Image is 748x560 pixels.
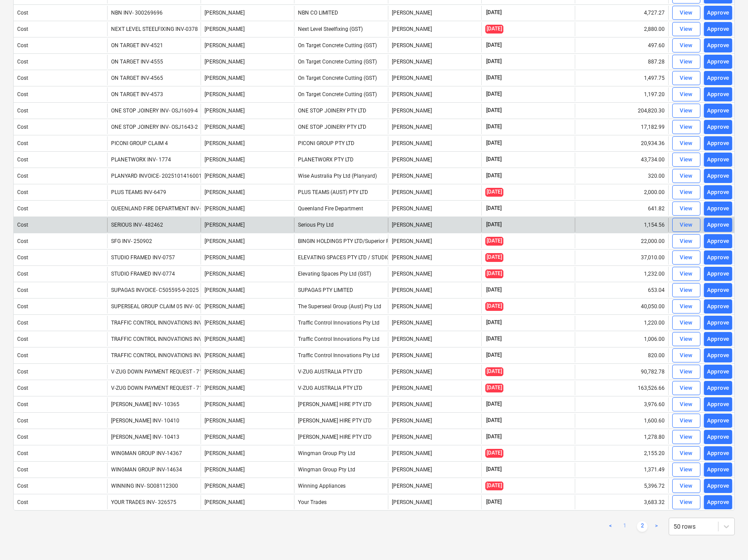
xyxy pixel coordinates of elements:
button: Approve [704,38,732,52]
button: View [672,185,700,199]
div: [PERSON_NAME] [388,55,481,69]
div: Approve [707,269,729,279]
button: View [672,71,700,85]
button: Approve [704,495,732,509]
div: View [680,383,693,393]
div: Cost [17,254,28,261]
div: View [680,497,693,508]
div: ELEVATING SPACES PTY LTD / STUDIO FRAMED [294,250,387,265]
div: View [680,448,693,459]
button: View [672,397,700,411]
div: 641.82 [575,202,668,216]
div: View [680,236,693,246]
button: Approve [704,104,732,118]
div: Cost [17,157,28,163]
div: Approve [707,399,729,410]
div: SUPERSEAL GROUP CLAIM 05 INV- 00000639 [111,303,220,310]
div: QUEENLAND FIRE DEPARTMENT INV- 6000192475 [111,205,233,212]
div: 163,526.66 [575,381,668,395]
div: 3,683.32 [575,495,668,509]
button: Approve [704,430,732,444]
div: [PERSON_NAME] [388,120,481,134]
button: Approve [704,120,732,134]
div: [PERSON_NAME] [388,153,481,167]
div: [PERSON_NAME] [388,169,481,183]
div: View [680,367,693,377]
button: Approve [704,365,732,379]
button: Approve [704,283,732,297]
a: Page 2 is your current page [637,521,648,532]
div: ON TARGET INV-4565 [111,75,163,81]
div: [PERSON_NAME] [388,22,481,36]
span: [DATE] [485,237,503,245]
button: Approve [704,153,732,167]
div: Approve [707,106,729,116]
button: Approve [704,414,732,428]
button: View [672,316,700,330]
div: V-ZUG AUSTRALIA PTY LTD [294,381,387,395]
div: 43,734.00 [575,153,668,167]
div: Approve [707,253,729,263]
div: Approve [707,432,729,442]
div: [PERSON_NAME] [388,267,481,281]
div: PLUS TEAMS INV-6479 [111,189,166,195]
div: 1,497.75 [575,71,668,85]
div: PLUS TEAMS (AUST) PTY LTD [294,185,387,199]
div: SUPAGAS PTY LIMITED [294,283,387,297]
button: View [672,136,700,150]
button: Approve [704,202,732,216]
div: View [680,432,693,442]
button: View [672,414,700,428]
div: View [680,8,693,18]
button: View [672,348,700,362]
span: Della Rosa [205,189,245,195]
span: [DATE] [485,74,502,82]
div: [PERSON_NAME] [388,414,481,428]
div: View [680,302,693,312]
div: [PERSON_NAME] [388,348,481,362]
span: [DATE] [485,172,502,179]
div: [PERSON_NAME] HIRE PTY LTD [294,414,387,428]
span: [DATE] [485,319,502,326]
div: 4,727.27 [575,6,668,20]
div: Approve [707,302,729,312]
div: Cost [17,287,28,293]
span: [DATE] [485,221,502,228]
span: Della Rosa [205,10,245,16]
span: [DATE] [485,25,503,33]
div: 204,820.30 [575,104,668,118]
div: Cost [17,238,28,244]
div: Approve [707,351,729,361]
div: NBN INV- 300269696 [111,10,163,16]
div: 90,782.78 [575,365,668,379]
div: Cost [17,59,28,65]
div: Elevating Spaces Pty Ltd (GST) [294,267,387,281]
div: PICONI GROUP CLAIM 4 [111,140,168,146]
div: [PERSON_NAME] [388,250,481,265]
div: 497.60 [575,38,668,52]
div: [PERSON_NAME] [388,87,481,101]
div: PLANETWORX PTY LTD [294,153,387,167]
button: View [672,479,700,493]
div: On Target Concrete Cutting (GST) [294,38,387,52]
span: [DATE] [485,139,502,147]
div: Approve [707,497,729,508]
span: [DATE] [485,90,502,98]
button: View [672,120,700,134]
div: Cost [17,173,28,179]
div: 2,155.20 [575,446,668,460]
span: [DATE] [485,253,503,261]
div: Approve [707,90,729,100]
div: PLANYARD INVOICE- 2025101416001 [111,173,202,179]
div: Approve [707,73,729,83]
div: View [680,351,693,361]
div: [PERSON_NAME] [388,202,481,216]
span: Della Rosa [205,75,245,81]
div: ON TARGET INV-4573 [111,91,163,97]
span: Della Rosa [205,140,245,146]
div: Approve [707,138,729,149]
span: [DATE] [485,286,502,294]
div: Cost [17,124,28,130]
span: [DATE] [485,41,502,49]
span: Della Rosa [205,157,245,163]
